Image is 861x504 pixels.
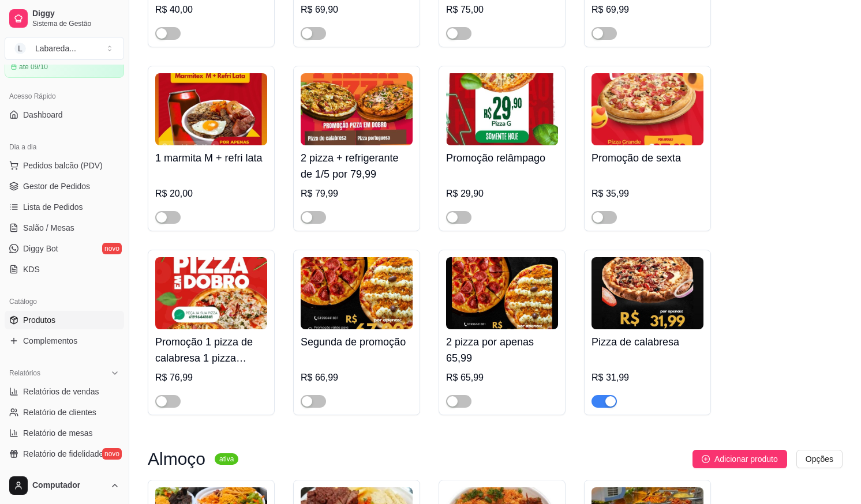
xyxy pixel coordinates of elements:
a: Relatório de mesas [5,424,124,442]
span: Diggy Bot [23,243,58,254]
a: Relatório de clientes [5,403,124,422]
span: Complementos [23,335,77,347]
button: Opções [796,450,843,468]
h4: Promoção relâmpago [446,150,558,166]
a: Dashboard [5,106,124,124]
a: Salão / Mesas [5,219,124,237]
span: Relatório de fidelidade [23,448,103,460]
span: Relatório de clientes [23,407,96,418]
img: product-image [592,73,703,145]
h4: 1 marmita M + refri lata [155,150,267,166]
img: product-image [301,73,413,145]
div: Catálogo [5,292,124,311]
span: Diggy [32,9,119,19]
button: Select a team [5,37,124,60]
div: R$ 20,00 [155,187,267,201]
span: Lista de Pedidos [23,201,83,213]
div: R$ 65,99 [446,371,558,385]
a: Lista de Pedidos [5,198,124,216]
div: R$ 79,99 [301,187,413,201]
div: R$ 76,99 [155,371,267,385]
article: até 09/10 [19,62,48,72]
span: Sistema de Gestão [32,19,119,28]
a: Relatórios de vendas [5,382,124,401]
h4: Segunda de promoção [301,334,413,350]
img: product-image [592,257,703,329]
span: Salão / Mesas [23,222,74,234]
img: product-image [155,73,267,145]
span: Dashboard [23,109,63,121]
div: R$ 31,99 [592,371,703,385]
span: Opções [806,453,833,465]
div: Dia a dia [5,138,124,156]
span: Relatórios de vendas [23,386,99,397]
span: KDS [23,264,40,275]
h4: 2 pizza + refrigerante de 1/5 por 79,99 [301,150,413,182]
div: Labareda ... [35,43,76,54]
button: Pedidos balcão (PDV) [5,156,124,175]
a: Gestor de Pedidos [5,177,124,195]
h4: Promoção 1 pizza de calabresa 1 pizza portuguesa [155,334,267,366]
a: KDS [5,260,124,279]
img: product-image [446,73,558,145]
span: Gestor de Pedidos [23,180,90,192]
div: R$ 35,99 [592,187,703,201]
div: R$ 40,00 [155,3,267,17]
div: R$ 69,90 [301,3,413,17]
span: L [14,43,26,54]
span: Computador [32,480,106,491]
button: Adicionar produto [692,450,787,468]
span: Produtos [23,314,55,326]
span: Adicionar produto [714,453,778,465]
img: product-image [446,257,558,329]
sup: ativa [215,453,238,465]
div: R$ 29,90 [446,187,558,201]
h4: Promoção de sexta [592,150,703,166]
div: R$ 75,00 [446,3,558,17]
h4: Pizza de calabresa [592,334,703,350]
a: Produtos [5,311,124,329]
span: Relatórios [9,368,40,378]
div: Acesso Rápido [5,87,124,106]
a: Relatório de fidelidadenovo [5,445,124,463]
img: product-image [301,257,413,329]
span: Relatório de mesas [23,427,93,439]
img: product-image [155,257,267,329]
a: Diggy Botnovo [5,239,124,258]
div: R$ 66,99 [301,371,413,385]
a: DiggySistema de Gestão [5,5,124,32]
h4: 2 pizza por apenas 65,99 [446,334,558,366]
a: Complementos [5,332,124,350]
button: Computador [5,472,124,499]
h3: Almoço [148,452,205,466]
span: plus-circle [702,455,710,463]
span: Pedidos balcão (PDV) [23,160,103,171]
div: R$ 69,99 [592,3,703,17]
